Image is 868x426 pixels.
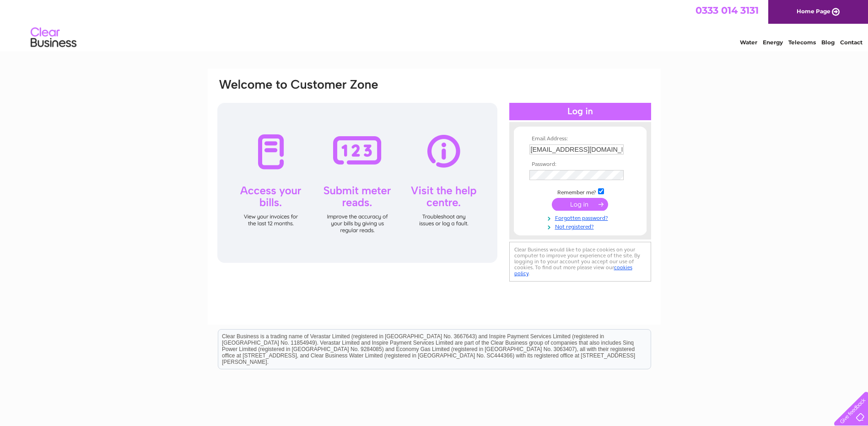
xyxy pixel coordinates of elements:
td: Remember me? [527,187,633,196]
div: Clear Business would like to place cookies on your computer to improve your experience of the sit... [509,242,651,282]
img: logo.png [30,24,77,52]
a: 0333 014 3131 [695,5,759,16]
a: Not registered? [529,222,633,230]
th: Password: [527,161,633,168]
a: cookies policy [514,264,632,277]
a: Contact [840,39,863,46]
a: Water [740,39,757,46]
a: Energy [763,39,783,46]
a: Telecoms [788,39,816,46]
input: Submit [552,198,608,211]
div: Clear Business is a trading name of Verastar Limited (registered in [GEOGRAPHIC_DATA] No. 3667643... [218,5,651,44]
th: Email Address: [527,136,633,142]
a: Blog [821,39,835,46]
a: Forgotten password? [529,213,633,222]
